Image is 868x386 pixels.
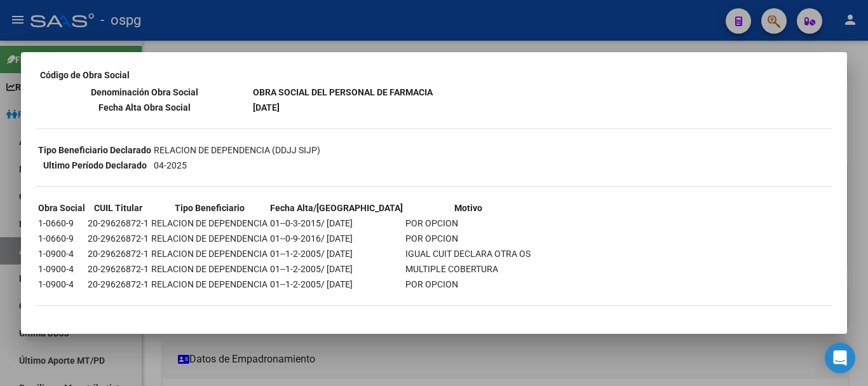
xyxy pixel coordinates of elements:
td: 01--1-2-2005/ [DATE] [269,247,403,261]
td: 1-0900-4 [37,277,86,291]
div: Open Intercom Messenger [825,343,855,373]
td: 1-0660-9 [37,231,86,245]
td: IGUAL CUIT DECLARA OTRA OS [405,247,531,261]
td: POR OPCION [405,216,531,230]
td: POR OPCION [405,231,531,245]
th: Motivo [405,201,531,215]
td: RELACION DE DEPENDENCIA [151,247,268,261]
b: [DATE] [253,102,280,113]
td: 20-29626872-1 [87,262,149,276]
th: Tipo Beneficiario Declarado [37,143,152,157]
td: 01--0-3-2015/ [DATE] [269,216,403,230]
td: RELACION DE DEPENDENCIA [151,216,268,230]
td: MULTIPLE COBERTURA [405,262,531,276]
td: RELACION DE DEPENDENCIA (DDJJ SIJP) [153,143,321,157]
td: 01--0-9-2016/ [DATE] [269,231,403,245]
td: 1-0900-4 [37,262,86,276]
th: Obra Social [37,201,86,215]
td: POR OPCION [405,277,531,291]
td: 01--1-2-2005/ [DATE] [269,277,403,291]
td: 1-0660-9 [37,216,86,230]
td: RELACION DE DEPENDENCIA [151,231,268,245]
th: Fecha Alta Obra Social [37,100,251,114]
td: 1-0900-4 [37,247,86,261]
td: 20-29626872-1 [87,277,149,291]
td: RELACION DE DEPENDENCIA [151,277,268,291]
td: 20-29626872-1 [87,216,149,230]
td: 20-29626872-1 [87,231,149,245]
td: 01--1-2-2005/ [DATE] [269,262,403,276]
th: Denominación Obra Social [37,85,251,99]
th: Ultimo Período Declarado [37,158,152,172]
td: 20-29626872-1 [87,247,149,261]
td: 04-2025 [153,158,321,172]
td: RELACION DE DEPENDENCIA [151,262,268,276]
th: Fecha Alta/[GEOGRAPHIC_DATA] [269,201,403,215]
b: OBRA SOCIAL DEL PERSONAL DE FARMACIA [253,87,433,97]
th: Tipo Beneficiario [151,201,268,215]
th: CUIL Titular [87,201,149,215]
th: Código de Obra Social [39,68,130,82]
